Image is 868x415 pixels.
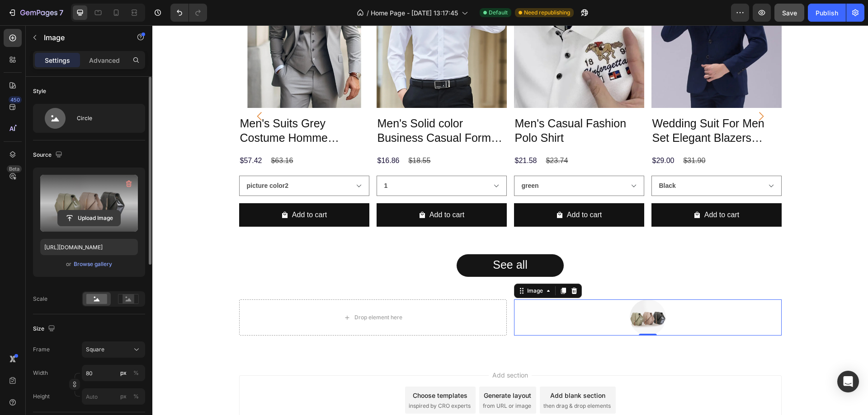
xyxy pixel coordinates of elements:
[398,365,453,375] div: Add blank section
[499,128,523,143] div: $29.00
[595,78,622,104] button: Carousel Next Arrow
[120,392,127,401] div: px
[33,149,64,161] div: Source
[837,371,859,392] div: Open Intercom Messenger
[367,8,369,18] span: /
[87,128,111,143] div: $57.42
[118,368,129,378] button: %
[33,295,47,303] div: Scale
[415,183,449,196] div: Add to cart
[86,345,104,354] span: Square
[45,56,70,65] p: Settings
[224,90,354,121] h2: Men's Solid color Business Casual Formal shirt Fashion
[74,260,112,268] div: Browse gallery
[73,260,113,269] button: Browse gallery
[82,365,145,381] input: px%
[87,178,217,202] button: Add to cart
[33,87,46,95] div: Style
[808,4,846,22] button: Publish
[33,345,50,354] label: Frame
[340,233,375,246] span: See all
[59,7,63,18] p: 7
[224,128,248,143] div: $16.86
[524,9,570,17] span: Need republishing
[118,128,142,143] div: $63.16
[330,377,379,385] span: from URL or image
[260,365,315,375] div: Choose templates
[44,32,121,43] p: Image
[87,90,217,121] h2: Men's Suits Grey Costume Homme Wedding Outfits 3 Piece
[118,391,129,402] button: %
[7,165,22,173] div: Beta
[140,183,175,196] div: Add to cart
[77,108,132,129] div: Circle
[816,8,838,18] div: Publish
[373,261,392,270] div: Image
[4,4,67,22] button: 7
[371,8,458,18] span: Home Page - [DATE] 13:17:45
[170,4,207,22] div: Undo/Redo
[499,178,629,202] button: Add to cart
[255,128,279,143] div: $18.55
[89,56,120,65] p: Advanced
[499,90,629,121] h2: Wedding Suit For Men Set Elegant Blazers Formal 2 Pieces
[33,392,50,401] label: Height
[277,183,312,196] div: Add to cart
[774,4,804,22] button: Save
[362,90,492,121] h2: Men's Casual Fashion Polo Shirt
[120,369,127,377] div: px
[477,274,514,310] img: image_demo.jpg
[392,128,416,143] div: $23.74
[82,341,145,358] button: Square
[362,178,492,202] button: Add to cart
[40,239,138,255] input: https://example.com/image.jpg
[552,183,587,196] div: Add to cart
[66,259,71,270] span: or
[782,9,797,17] span: Save
[362,128,386,143] div: $21.58
[33,369,48,377] label: Width
[131,368,142,378] button: px
[331,365,379,375] div: Generate layout
[336,345,379,354] span: Add section
[489,9,508,17] span: Default
[9,96,22,103] div: 450
[202,289,250,296] div: Drop element here
[82,388,145,405] input: px%
[530,128,554,143] div: $31.90
[133,392,139,401] div: %
[57,210,121,226] button: Upload Image
[224,178,354,202] button: Add to cart
[256,377,318,385] span: inspired by CRO experts
[391,377,458,385] span: then drag & drop elements
[131,391,142,402] button: px
[304,229,411,252] a: See all
[152,25,868,415] iframe: Design area
[33,323,57,335] div: Size
[133,369,139,377] div: %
